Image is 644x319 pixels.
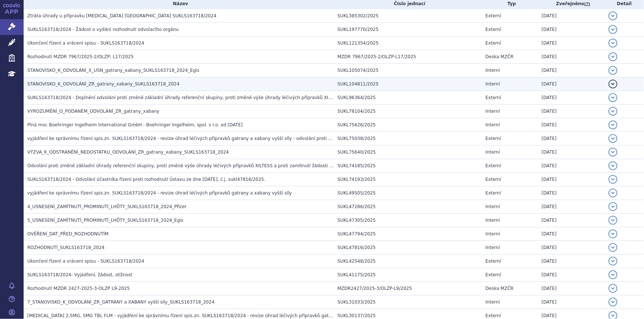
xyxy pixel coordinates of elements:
[27,150,229,155] span: VÝZVA_K_ODSTRANĚNÍ_NEDOSTATKU_ODVOLÁNÍ_ZR_gatrany_xabany_SUKLS163718_2024
[609,229,617,238] button: detail
[334,105,482,118] td: SUKL78104/2025
[334,214,482,227] td: SUKL47305/2025
[486,27,501,32] span: Externí
[486,272,501,277] span: Externí
[538,227,605,241] td: [DATE]
[486,190,501,196] span: Externí
[538,241,605,255] td: [DATE]
[609,284,617,293] button: detail
[486,231,500,236] span: Interní
[609,11,617,20] button: detail
[609,148,617,157] button: detail
[486,54,514,59] span: Deska MZČR
[486,95,501,100] span: Externí
[609,298,617,306] button: detail
[27,286,130,291] span: Rozhodnutí MZDR 2427-2025-3-OLZP L9-2025
[334,50,482,64] td: MZDR 7967/2025-2/OLZP-L17/2025
[538,268,605,282] td: [DATE]
[538,186,605,200] td: [DATE]
[486,177,501,182] span: Externí
[486,41,501,46] span: Externí
[486,150,500,155] span: Interní
[27,109,159,114] span: VYROZUMĚNÍ_O_PODANÉM_ODVOLÁNÍ_ZR_gatrany_xabany
[486,299,500,305] span: Interní
[486,109,500,114] span: Interní
[486,286,514,291] span: Deska MZČR
[538,118,605,132] td: [DATE]
[538,36,605,50] td: [DATE]
[486,81,500,87] span: Interní
[538,132,605,146] td: [DATE]
[334,241,482,255] td: SUKL47816/2025
[334,200,482,214] td: SUKL47286/2025
[27,259,144,264] span: Ukončení řízení a vrácení spisu - SUKLS163718/2024
[486,13,501,18] span: Externí
[27,313,382,318] span: ELIQUIS 2,5MG, 5MG TBL FLM - vyjádření ke správnímu řízení spis.zn. SUKLS163718/2024 - revize úhr...
[334,295,482,309] td: SUKL31033/2025
[538,23,605,36] td: [DATE]
[334,173,482,186] td: SUKL74193/2025
[609,243,617,252] button: detail
[538,50,605,64] td: [DATE]
[538,282,605,295] td: [DATE]
[538,200,605,214] td: [DATE]
[609,189,617,197] button: detail
[538,214,605,227] td: [DATE]
[27,41,144,46] span: Ukončení řízení a vrácení spisu - SUKLS163718/2024
[538,91,605,105] td: [DATE]
[609,66,617,75] button: detail
[27,299,214,305] span: 7_STANOVISKO_K_ODVOLÁNÍ_ZR_GATRANY a XABANY vyšší síly_SUKLS163718_2024
[334,64,482,77] td: SUKL105074/2025
[27,245,104,250] span: ROZHODNUTÍ_SUKLS163718_2024
[609,25,617,34] button: detail
[334,159,482,173] td: SUKL74185/2025
[27,177,265,182] span: SUKLS163718/2024 - Odvolání účastníka řízení proti rozhodnutí Ústavu ze dne 7. února 2025, č.j. s...
[486,245,500,250] span: Interní
[609,39,617,48] button: detail
[538,173,605,186] td: [DATE]
[486,204,500,209] span: Interní
[334,255,482,268] td: SUKL42548/2025
[27,27,179,32] span: SUKLS163718/2024 - Žádost o vydání rozhodnutí odvolacího orgánu
[609,161,617,170] button: detail
[486,218,500,223] span: Interní
[27,68,199,73] span: STANOVISKO_K_ODVOLÁNÍ_X_USN_gatrany_xabany_SUKLS163718_2024_Egis
[27,81,179,87] span: STANOVISKO_K_ODVOLÁNÍ_ZR_gatrany_xabany_SUKLS163718_2024
[486,259,501,264] span: Externí
[609,270,617,279] button: detail
[609,120,617,129] button: detail
[609,134,617,143] button: detail
[538,64,605,77] td: [DATE]
[27,218,183,223] span: 5_USNESENÍ_ZAMÍTNUTÍ_PROMINUTÍ_LHŮTY_SUKLS163718_2024_Egis
[334,132,482,146] td: SUKL75038/2025
[538,255,605,268] td: [DATE]
[27,163,437,168] span: Odvolání proti změně základní úhrady referenční skupiny, proti změně výše úhrady léčivých příprav...
[334,118,482,132] td: SUKL75626/2025
[334,91,482,105] td: SUKL96364/2025
[27,122,243,127] span: Plná moc Boehringer Ingelheim International GmbH - Boehringer Ingelheim, spol. s r.o. od 17.1.2025
[486,163,501,168] span: Externí
[27,13,216,18] span: Ztráta úhrady u přípravku Rivaroxaban Glenmark SUKLS163718/2024
[27,231,109,236] span: OVĚŘENÍ_DAT_PŘED_ROZHODNUTÍM
[27,272,132,277] span: SUKLS163718/2024- Vyjádření, žádost, stížnost
[334,268,482,282] td: SUKL41175/2025
[609,80,617,88] button: detail
[27,95,461,100] span: SUKLS163718/2024 - Doplnění odvolání proti změně základní úhrady referenční skupiny, proti změně ...
[609,202,617,211] button: detail
[486,68,500,73] span: Interní
[486,313,501,318] span: Externí
[334,227,482,241] td: SUKL47794/2025
[27,54,134,59] span: Rozhodnutí MZDR 7967/2025-2/OLZP; L17/2025
[334,282,482,295] td: MZDR2427/2025-3/OLZP-L9/2025
[27,190,292,196] span: vyjádření ke správnímu řízení spis.zn. SUKLS163718/2024 - revize úhrad léčivých přípravků gatrany...
[27,136,352,141] span: vyjádření ke správnímu řízení spis.zn. SUKLS163718/2024 - revize úhrad léčivých přípravků gatrany...
[538,9,605,23] td: [DATE]
[538,159,605,173] td: [DATE]
[538,77,605,91] td: [DATE]
[609,257,617,266] button: detail
[538,105,605,118] td: [DATE]
[609,107,617,116] button: detail
[334,77,482,91] td: SUKL104811/2025
[334,23,482,36] td: SUKL197770/2025
[27,204,187,209] span: 4_USNESENÍ_ZAMÍTNUTÍ_PROMINUTÍ_LHŮTY_SUKLS163718_2024_Pfizer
